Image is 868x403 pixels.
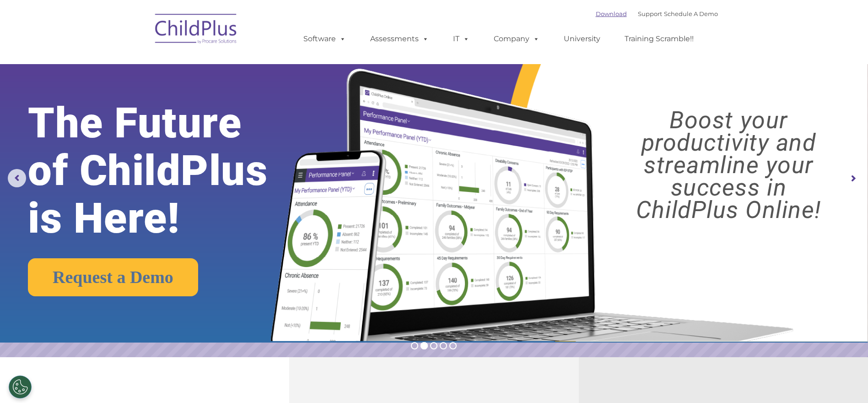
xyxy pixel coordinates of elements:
[600,109,857,221] rs-layer: Boost your productivity and streamline your success in ChildPlus Online!
[615,30,703,48] a: Training Scramble!!
[127,98,166,105] span: Phone number
[664,10,718,17] a: Schedule A Demo
[555,30,609,48] a: University
[596,10,627,17] a: Download
[9,376,32,398] button: Cookies Settings
[28,99,305,242] rs-layer: The Future of ChildPlus is Here!
[638,10,662,17] a: Support
[444,30,479,48] a: IT
[28,258,198,296] a: Request a Demo
[151,7,242,53] img: ChildPlus by Procare Solutions
[361,30,438,48] a: Assessments
[294,30,355,48] a: Software
[596,10,718,17] font: |
[127,60,155,67] span: Last name
[485,30,549,48] a: Company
